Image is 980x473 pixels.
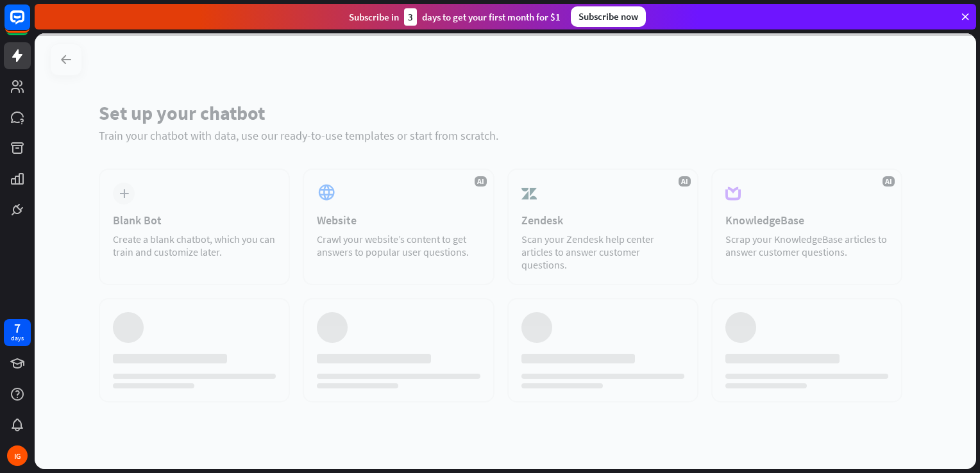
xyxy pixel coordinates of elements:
div: days [11,334,24,343]
div: 7 [14,322,21,334]
div: Subscribe now [571,6,646,27]
a: 7 days [4,319,31,346]
div: IG [7,445,28,466]
div: Subscribe in days to get your first month for $1 [349,8,561,26]
div: 3 [404,8,417,26]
